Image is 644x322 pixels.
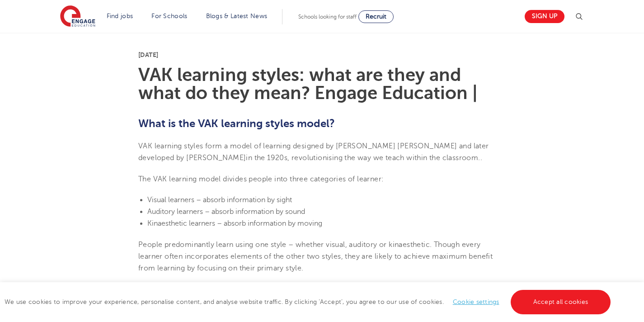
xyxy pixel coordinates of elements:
[5,298,613,305] span: We use cookies to improve your experience, personalise content, and analyse website traffic. By c...
[138,241,493,273] span: People predominantly learn using one style – whether visual, auditory or kinaesthetic. Though eve...
[525,10,564,23] a: Sign up
[147,219,322,227] span: Kinaesthetic learners – absorb information by moving
[511,290,611,314] a: Accept all cookies
[358,10,394,23] a: Recruit
[147,196,292,204] span: Visual learners – absorb information by sight
[366,13,386,20] span: Recruit
[206,13,268,19] a: Blogs & Latest News
[107,13,133,19] a: Find jobs
[138,66,506,102] h1: VAK learning styles: what are they and what do they mean? Engage Education |
[138,142,489,162] span: VAK learning styles form a model of learning designed by [PERSON_NAME] [PERSON_NAME] and later de...
[138,52,506,58] p: [DATE]
[138,117,335,130] b: What is the VAK learning styles model?
[246,154,480,162] span: in the 1920s, revolutionising the way we teach within the classroom.
[60,5,95,28] img: Engage Education
[453,298,499,305] a: Cookie settings
[138,175,384,183] span: The VAK learning model divides people into three categories of learner:
[147,208,305,216] span: Auditory learners – absorb information by sound
[298,14,357,20] span: Schools looking for staff
[151,13,187,19] a: For Schools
